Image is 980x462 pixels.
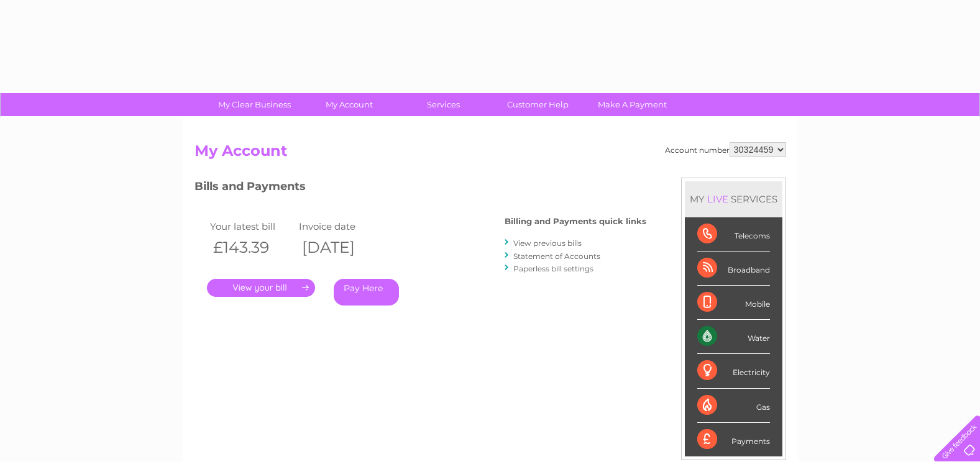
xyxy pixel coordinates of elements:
[505,217,646,226] h4: Billing and Payments quick links
[513,238,582,248] a: View previous bills
[685,181,782,217] div: MY SERVICES
[705,193,731,205] div: LIVE
[665,142,786,157] div: Account number
[203,93,306,116] a: My Clear Business
[207,218,296,235] td: Your latest bill
[697,389,770,423] div: Gas
[195,178,646,199] h3: Bills and Payments
[697,217,770,251] div: Telecoms
[697,320,770,354] div: Water
[392,93,495,116] a: Services
[581,93,684,116] a: Make A Payment
[207,279,315,297] a: .
[298,93,400,116] a: My Account
[334,279,399,306] a: Pay Here
[296,218,385,235] td: Invoice date
[697,354,770,388] div: Electricity
[487,93,589,116] a: Customer Help
[513,251,600,261] a: Statement of Accounts
[697,286,770,320] div: Mobile
[195,142,786,166] h2: My Account
[697,251,770,286] div: Broadband
[207,235,296,260] th: £143.39
[697,423,770,456] div: Payments
[296,235,385,260] th: [DATE]
[513,264,593,273] a: Paperless bill settings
